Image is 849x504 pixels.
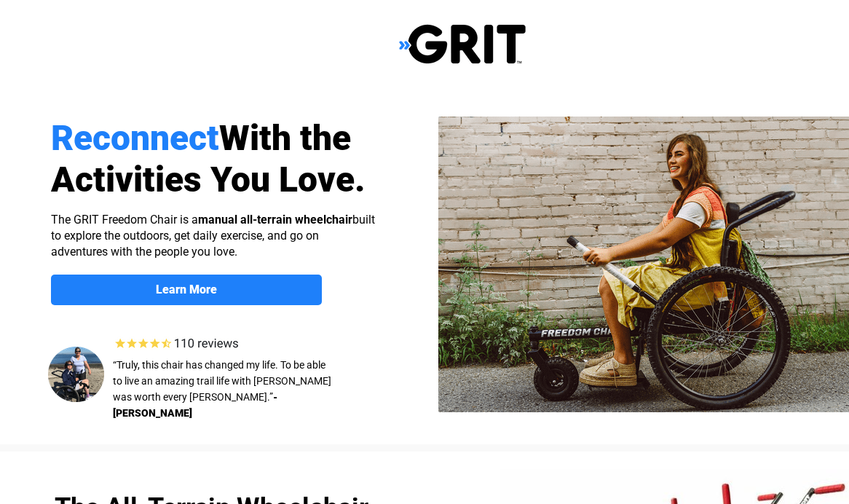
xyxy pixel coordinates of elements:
span: Reconnect [51,117,219,159]
span: “Truly, this chair has changed my life. To be able to live an amazing trail life with [PERSON_NAM... [113,359,331,403]
a: Learn More [51,275,322,305]
strong: manual all-terrain wheelchair [198,213,352,227]
span: Activities You Love. [51,159,366,200]
span: The GRIT Freedom Chair is a built to explore the outdoors, get daily exercise, and go on adventur... [51,213,375,259]
span: With the [219,117,351,159]
strong: Learn More [156,283,217,296]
